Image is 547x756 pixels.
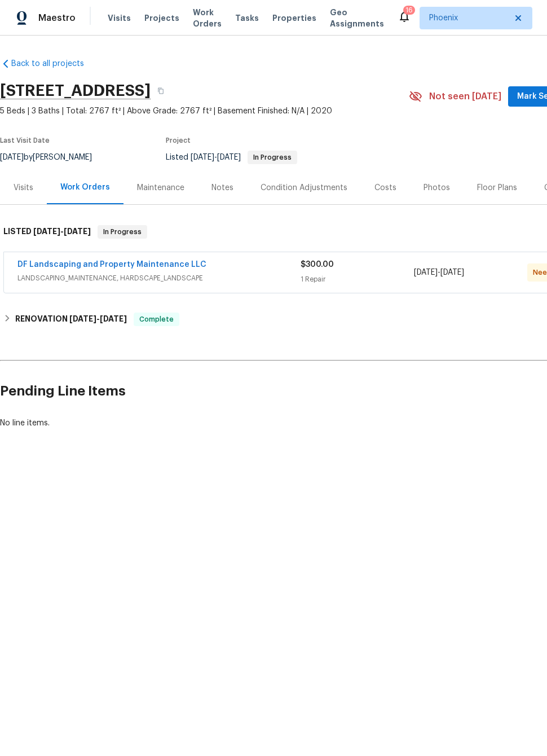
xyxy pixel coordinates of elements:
[211,182,233,194] div: Notes
[374,182,396,194] div: Costs
[33,227,60,235] span: [DATE]
[60,182,110,193] div: Work Orders
[217,153,241,161] span: [DATE]
[272,12,316,24] span: Properties
[191,153,214,161] span: [DATE]
[301,261,334,269] span: $300.00
[440,269,464,276] span: [DATE]
[301,274,414,285] div: 1 Repair
[3,225,91,239] h6: LISTED
[135,314,178,325] span: Complete
[330,7,384,29] span: Geo Assignments
[405,5,413,16] div: 16
[69,315,127,323] span: -
[151,81,171,101] button: Copy Address
[429,12,506,24] span: Phoenix
[166,137,191,144] span: Project
[99,226,146,238] span: In Progress
[17,261,206,269] a: DF Landscaping and Property Maintenance LLC
[137,182,184,194] div: Maintenance
[477,182,517,194] div: Floor Plans
[191,153,241,161] span: -
[235,14,259,22] span: Tasks
[144,12,179,24] span: Projects
[166,153,297,161] span: Listed
[193,7,222,29] span: Work Orders
[414,269,438,276] span: [DATE]
[108,12,131,24] span: Visits
[33,227,91,235] span: -
[424,182,450,194] div: Photos
[14,182,33,194] div: Visits
[38,12,76,24] span: Maestro
[429,91,501,102] span: Not seen [DATE]
[64,227,91,235] span: [DATE]
[249,154,296,161] span: In Progress
[15,313,127,326] h6: RENOVATION
[100,315,127,323] span: [DATE]
[261,182,347,194] div: Condition Adjustments
[69,315,96,323] span: [DATE]
[17,272,301,284] span: LANDSCAPING_MAINTENANCE, HARDSCAPE_LANDSCAPE
[414,267,464,278] span: -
